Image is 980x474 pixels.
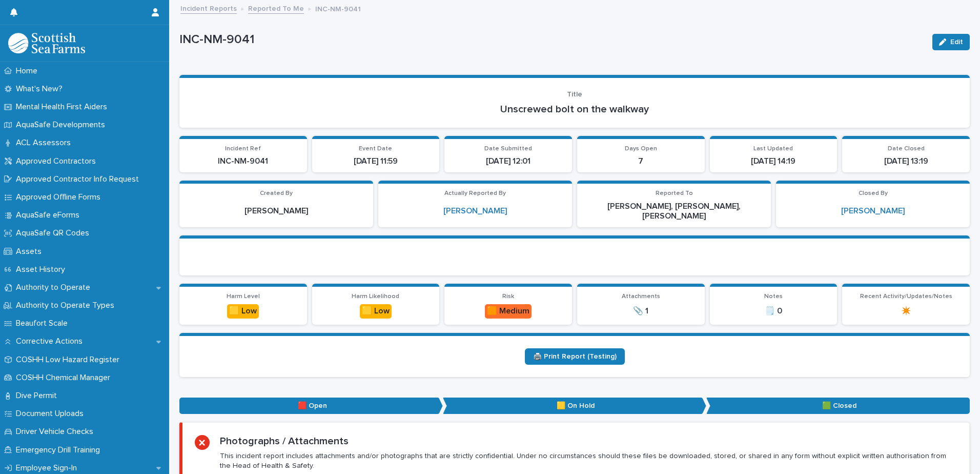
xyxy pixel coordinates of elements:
[12,427,101,437] p: Driver Vehicle Checks
[444,190,506,196] span: Actually Reported By
[179,32,924,47] p: INC-NM-9041
[716,306,831,316] p: 🗒️ 0
[180,2,237,14] a: Incident Reports
[220,435,349,447] h2: Photographs / Attachments
[525,348,625,365] a: 🖨️ Print Report (Testing)
[360,304,392,318] div: 🟨 Low
[12,301,122,310] p: Authority to Operate Types
[451,156,566,166] p: [DATE] 12:01
[12,156,104,166] p: Approved Contractors
[485,304,532,318] div: 🟧 Medium
[533,353,617,360] span: 🖨️ Print Report (Testing)
[848,306,964,316] p: ✴️
[352,293,399,300] span: Harm Likelihood
[12,409,92,419] p: Document Uploads
[8,33,85,53] img: bPIBxiqnSb2ggTQWdOVV
[12,373,118,383] p: COSHH Chemical Manager
[12,210,88,220] p: AquaSafe eForms
[12,84,71,94] p: What's New?
[359,146,392,152] span: Event Date
[248,2,304,14] a: Reported To Me
[443,398,706,414] p: 🟨 On Hold
[12,265,73,274] p: Asset History
[12,319,76,328] p: Beaufort Scale
[186,156,301,166] p: INC-NM-9041
[443,206,507,216] a: [PERSON_NAME]
[753,146,793,152] span: Last Updated
[12,102,115,112] p: Mental Health First Aiders
[860,293,952,300] span: Recent Activity/Updates/Notes
[848,156,964,166] p: [DATE] 13:19
[841,206,905,216] a: [PERSON_NAME]
[583,202,765,221] p: [PERSON_NAME], [PERSON_NAME], [PERSON_NAME]
[859,190,888,196] span: Closed By
[225,146,261,152] span: Incident Ref
[227,293,260,300] span: Harm Level
[12,174,147,184] p: Approved Contractor Info Request
[583,306,699,316] p: 📎 1
[932,34,970,50] button: Edit
[12,192,109,202] p: Approved Offline Forms
[484,146,532,152] span: Date Submitted
[12,66,46,76] p: Home
[318,156,434,166] p: [DATE] 11:59
[622,293,660,300] span: Attachments
[502,293,514,300] span: Risk
[227,304,259,318] div: 🟨 Low
[315,3,361,14] p: INC-NM-9041
[12,138,79,148] p: ACL Assessors
[12,463,85,473] p: Employee Sign-In
[888,146,925,152] span: Date Closed
[706,398,970,414] p: 🟩 Closed
[764,293,783,300] span: Notes
[192,103,957,115] p: Unscrewed bolt on the walkway
[656,190,693,196] span: Reported To
[12,445,108,455] p: Emergency Drill Training
[186,206,367,216] p: [PERSON_NAME]
[950,38,963,46] span: Edit
[583,156,699,166] p: 7
[12,247,50,256] p: Assets
[567,91,582,98] span: Title
[12,228,97,238] p: AquaSafe QR Codes
[716,156,831,166] p: [DATE] 14:19
[12,337,91,346] p: Corrective Actions
[12,391,65,401] p: Dive Permit
[12,355,128,365] p: COSHH Low Hazard Register
[12,120,113,130] p: AquaSafe Developments
[179,398,443,414] p: 🟥 Open
[625,146,657,152] span: Days Open
[260,190,293,196] span: Created By
[12,283,98,292] p: Authority to Operate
